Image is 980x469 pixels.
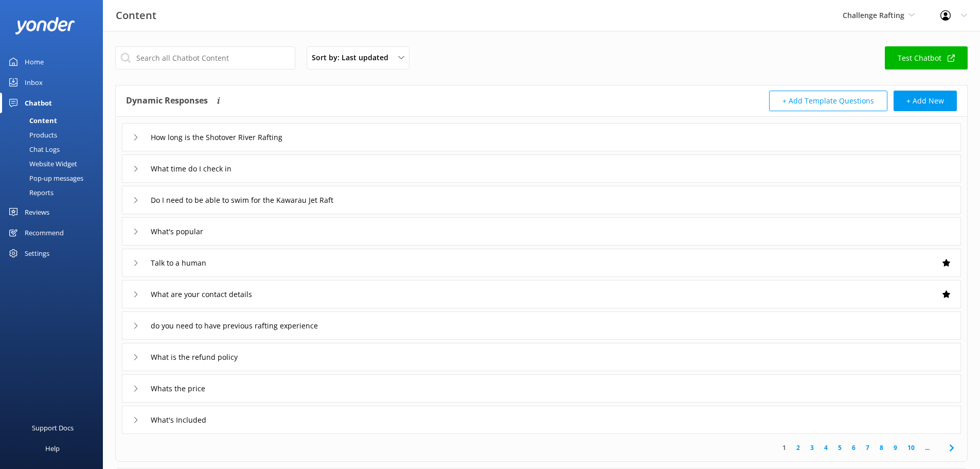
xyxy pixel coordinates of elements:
h3: Content [116,7,156,24]
div: Chat Logs [6,142,60,157]
div: Support Docs [32,418,74,438]
div: Products [6,128,57,142]
button: + Add New [894,91,957,111]
a: Products [6,128,103,142]
input: Search all Chatbot Content [115,46,295,70]
a: 2 [791,443,805,453]
span: Sort by: Last updated [312,52,395,63]
a: Reports [6,185,103,200]
div: Reports [6,185,54,200]
div: Home [25,51,44,72]
span: ... [920,443,935,453]
a: 9 [888,443,902,453]
a: 7 [861,443,875,453]
a: 6 [847,443,861,453]
img: yonder-white-logo.png [15,17,75,34]
div: Inbox [25,72,43,93]
a: 5 [833,443,847,453]
a: Chat Logs [6,142,103,157]
h4: Dynamic Responses [126,91,208,111]
span: Challenge Rafting [843,10,904,20]
div: Chatbot [25,93,52,113]
a: 4 [819,443,833,453]
a: 1 [777,443,791,453]
div: Help [45,438,60,459]
a: Test Chatbot [885,46,968,70]
a: 3 [805,443,819,453]
div: Content [6,113,57,128]
a: 10 [902,443,920,453]
div: Pop-up messages [6,171,83,185]
button: + Add Template Questions [769,91,887,111]
div: Reviews [25,202,49,222]
div: Settings [25,243,49,264]
a: Pop-up messages [6,171,103,185]
a: 8 [875,443,888,453]
div: Website Widget [6,157,77,171]
a: Content [6,113,103,128]
div: Recommend [25,222,64,243]
a: Website Widget [6,157,103,171]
